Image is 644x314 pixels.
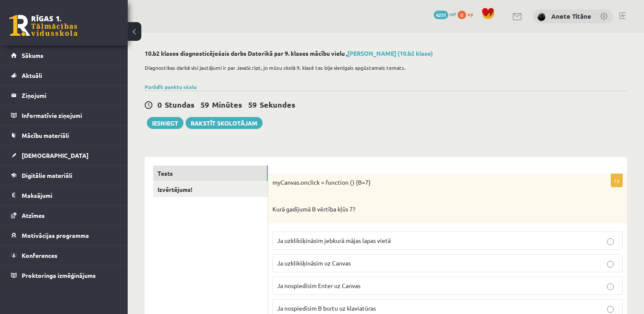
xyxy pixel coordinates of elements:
input: Ja uzklikšķināsim jebkurā mājas lapas vietā [607,238,614,245]
span: Aktuāli [22,71,42,79]
a: Aktuāli [11,66,117,85]
input: Ja nospiedīsim B burtu uz klaviatūras [607,306,614,313]
h2: 10.b2 klases diagnosticējošais darbs Datorikā par 9. klases mācību vielu , [145,50,627,57]
a: [PERSON_NAME] (10.b2 klase) [347,49,433,57]
legend: Maksājumi [22,186,117,205]
span: Ja uzklikšķināsim uz Canvas [277,259,351,267]
span: 59 [248,100,257,109]
a: Izvērtējums! [153,182,268,197]
span: [DEMOGRAPHIC_DATA] [22,151,89,159]
span: Sekundes [260,100,295,109]
a: Mācību materiāli [11,126,117,145]
input: Ja uzklikšķināsim uz Canvas [607,261,614,268]
a: Tests [153,166,268,181]
legend: Ziņojumi [22,86,117,105]
span: 0 [157,100,162,109]
span: Stundas [165,100,195,109]
span: Motivācijas programma [22,231,89,239]
a: Rakstīt skolotājam [186,117,263,129]
a: Sākums [11,46,117,65]
span: 0 [458,11,466,19]
span: Digitālie materiāli [22,171,72,179]
a: Atzīmes [11,206,117,225]
a: 0 xp [458,11,477,17]
button: Iesniegt [147,117,183,129]
a: Digitālie materiāli [11,166,117,185]
span: Sākums [22,51,43,59]
a: Konferences [11,245,117,265]
a: Ziņojumi [11,86,117,105]
legend: Informatīvie ziņojumi [22,106,117,125]
img: Anete Titāne [537,13,546,21]
p: myCanvas.onclick = function () {B=7} [272,178,580,187]
a: Proktoringa izmēģinājums [11,265,117,285]
a: Motivācijas programma [11,226,117,245]
a: Parādīt punktu skalu [145,83,197,90]
span: 59 [200,100,209,109]
a: Informatīvie ziņojumi [11,106,117,125]
input: Ja nospiedīsim Enter uz Canvas [607,283,614,290]
p: 1p [611,174,623,187]
a: Anete Titāne [551,12,591,20]
a: Maksājumi [11,186,117,205]
p: Kurā gadījumā B vērtība kļūs 7? [272,205,580,214]
a: [DEMOGRAPHIC_DATA] [11,146,117,165]
span: xp [467,11,473,17]
span: Minūtes [212,100,242,109]
span: Ja nospiedīsim B burtu uz klaviatūras [277,304,376,312]
span: mP [449,11,456,17]
span: Konferences [22,251,57,259]
a: 4231 mP [434,11,456,17]
span: 4231 [434,11,448,19]
span: Atzīmes [22,211,45,219]
span: Proktoringa izmēģinājums [22,271,96,279]
a: Rīgas 1. Tālmācības vidusskola [9,15,77,36]
span: Ja nospiedīsim Enter uz Canvas [277,282,361,289]
span: Ja uzklikšķināsim jebkurā mājas lapas vietā [277,237,391,244]
p: Diagnostikas darbā visi jautājumi ir par JavaScript, jo mūsu skolā 9. klasē tas bija vienīgais ap... [145,64,623,71]
span: Mācību materiāli [22,131,69,139]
